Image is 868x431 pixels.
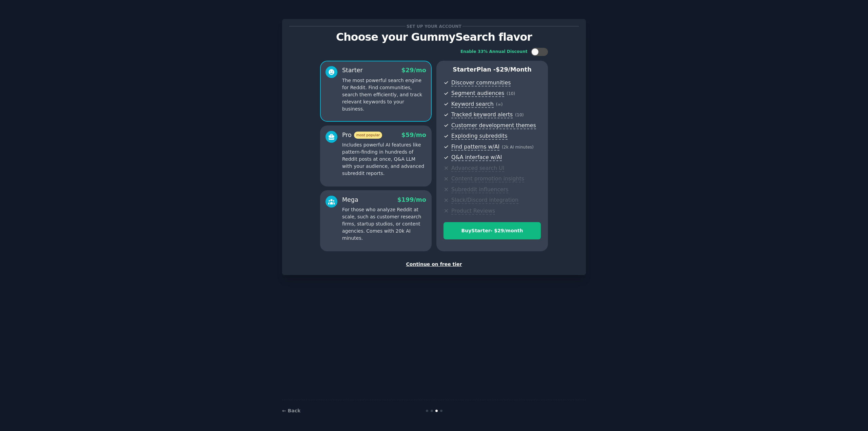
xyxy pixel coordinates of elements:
[354,132,382,139] span: most popular
[451,186,508,193] span: Subreddit influencers
[401,67,426,74] span: $ 29 /mo
[496,66,532,73] span: $ 29 /month
[342,131,382,139] div: Pro
[397,196,426,203] span: $ 199 /mo
[451,101,494,108] span: Keyword search
[496,102,503,107] span: ( ∞ )
[451,133,507,140] span: Exploding subreddits
[443,222,541,239] button: BuyStarter- $29/month
[342,66,363,75] div: Starter
[507,91,515,96] span: ( 10 )
[451,111,513,118] span: Tracked keyword alerts
[342,206,426,242] p: For those who analyze Reddit at scale, such as customer research firms, startup studios, or conte...
[451,175,524,182] span: Content promotion insights
[515,113,524,117] span: ( 10 )
[451,79,511,86] span: Discover communities
[460,49,528,55] div: Enable 33% Annual Discount
[451,197,518,204] span: Slack/Discord integration
[451,122,536,129] span: Customer development themes
[406,23,463,30] span: Set up your account
[451,165,504,172] span: Advanced search UI
[443,65,541,74] p: Starter Plan -
[401,132,426,138] span: $ 59 /mo
[451,154,502,161] span: Q&A interface w/AI
[342,141,426,177] p: Includes powerful AI features like pattern-finding in hundreds of Reddit posts at once, Q&A LLM w...
[289,261,579,268] div: Continue on free tier
[289,31,579,43] p: Choose your GummySearch flavor
[502,145,534,150] span: ( 2k AI minutes )
[451,208,495,215] span: Product Reviews
[342,77,426,113] p: The most powerful search engine for Reddit. Find communities, search them efficiently, and track ...
[342,196,358,204] div: Mega
[451,143,499,151] span: Find patterns w/AI
[444,227,540,234] div: Buy Starter - $ 29 /month
[451,90,504,97] span: Segment audiences
[282,408,300,413] a: ← Back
